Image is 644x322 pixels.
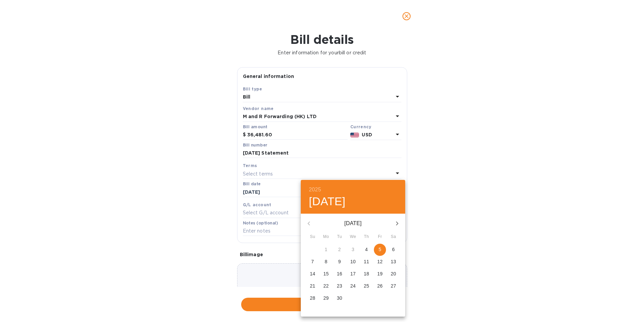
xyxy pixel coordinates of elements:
button: 26 [374,280,386,292]
p: 28 [310,295,315,301]
span: Mo [320,234,332,240]
button: [DATE] [309,194,346,209]
span: Su [307,234,319,240]
button: 10 [347,256,359,268]
p: 27 [391,283,396,289]
button: 2025 [309,185,321,194]
button: 28 [307,292,319,304]
p: 16 [337,270,342,277]
button: 19 [374,268,386,280]
span: We [347,234,359,240]
button: 14 [307,268,319,280]
p: 19 [377,270,383,277]
p: 11 [364,258,369,265]
p: 5 [379,246,381,253]
button: 5 [374,244,386,256]
span: Sa [387,234,399,240]
button: 4 [360,244,373,256]
p: 9 [338,258,341,265]
button: 7 [307,256,319,268]
button: 23 [333,280,346,292]
p: 4 [365,246,368,253]
p: 24 [350,283,356,289]
button: 20 [387,268,399,280]
p: 8 [325,258,327,265]
span: Fr [374,234,386,240]
button: 13 [387,256,399,268]
p: 29 [323,295,329,301]
p: 30 [337,295,342,301]
p: 20 [391,270,396,277]
p: 22 [323,283,329,289]
button: 22 [320,280,332,292]
p: [DATE] [317,219,389,227]
button: 30 [333,292,346,304]
p: 14 [310,270,315,277]
p: 13 [391,258,396,265]
p: 10 [350,258,356,265]
button: 15 [320,268,332,280]
p: 18 [364,270,369,277]
p: 12 [377,258,383,265]
button: 9 [333,256,346,268]
button: 18 [360,268,373,280]
p: 7 [311,258,314,265]
p: 6 [392,246,395,253]
span: Th [360,234,373,240]
p: 23 [337,283,342,289]
button: 25 [360,280,373,292]
button: 24 [347,280,359,292]
p: 25 [364,283,369,289]
button: 8 [320,256,332,268]
button: 11 [360,256,373,268]
p: 21 [310,283,315,289]
button: 12 [374,256,386,268]
p: 26 [377,283,383,289]
button: 6 [387,244,399,256]
p: 15 [323,270,329,277]
button: 21 [307,280,319,292]
button: 16 [333,268,346,280]
p: 17 [350,270,356,277]
button: 27 [387,280,399,292]
span: Tu [333,234,346,240]
button: 29 [320,292,332,304]
button: 17 [347,268,359,280]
